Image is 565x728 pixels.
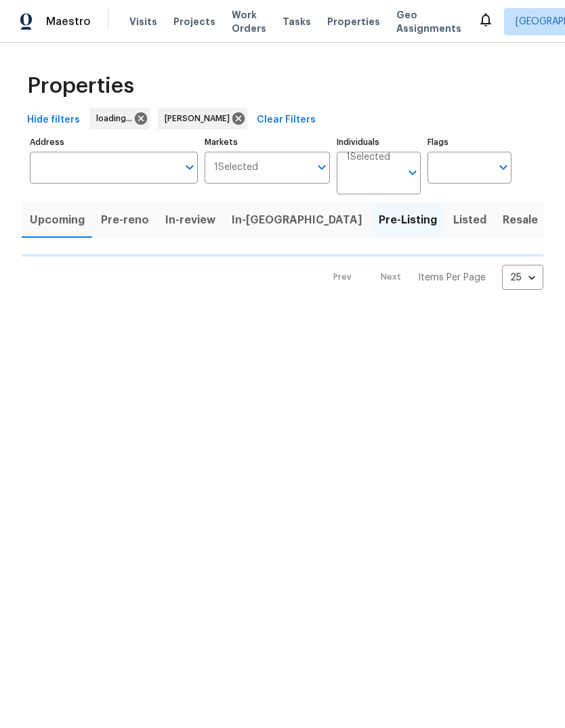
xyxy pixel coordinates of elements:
nav: Pagination Navigation [320,265,543,290]
span: Visits [129,15,157,28]
span: In-[GEOGRAPHIC_DATA] [232,211,362,230]
p: Items Per Page [418,271,486,284]
label: Flags [427,138,511,146]
label: Markets [205,138,331,146]
span: Work Orders [232,8,266,35]
div: 25 [502,260,543,295]
span: Properties [27,79,134,93]
span: Upcoming [30,211,85,230]
span: Pre-Listing [379,211,437,230]
button: Open [312,158,331,177]
span: Resale [503,211,538,230]
label: Individuals [337,138,421,146]
span: In-review [165,211,215,230]
label: Address [30,138,198,146]
button: Open [180,158,199,177]
span: Pre-reno [101,211,149,230]
span: Properties [327,15,380,28]
span: Clear Filters [257,112,316,129]
button: Open [403,163,422,182]
span: Hide filters [27,112,80,129]
span: 1 Selected [214,162,258,173]
span: Tasks [282,17,311,26]
span: Geo Assignments [396,8,461,35]
span: Maestro [46,15,91,28]
button: Open [494,158,513,177]
div: [PERSON_NAME] [158,108,247,129]
span: loading... [96,112,138,125]
div: loading... [89,108,150,129]
span: [PERSON_NAME] [165,112,235,125]
button: Clear Filters [251,108,321,133]
span: Projects [173,15,215,28]
button: Hide filters [22,108,85,133]
span: Listed [453,211,486,230]
span: 1 Selected [346,152,390,163]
